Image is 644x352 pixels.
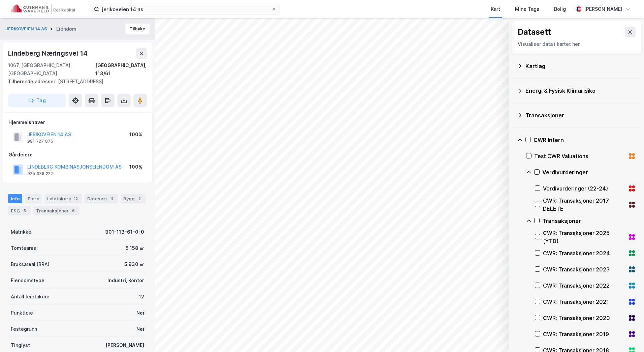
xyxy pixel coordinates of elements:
div: Industri, Kontor [107,276,144,285]
iframe: Chat Widget [610,320,644,352]
div: Transaksjoner [525,111,636,119]
div: Nei [136,309,144,317]
div: Kartlag [525,62,636,70]
div: Eiendomstype [11,276,44,285]
div: Eiendom [56,25,76,33]
div: CWR Intern [534,136,636,144]
div: Datasett [85,194,118,203]
div: Bygg [121,194,146,203]
div: 4 [108,195,115,202]
div: 5 [21,207,28,214]
div: Transaksjoner [542,217,636,225]
div: [PERSON_NAME] [105,341,144,349]
div: Kontrollprogram for chat [610,320,644,352]
div: 100% [129,130,142,139]
div: Eiere [25,194,42,203]
input: Søk på adresse, matrikkel, gårdeiere, leietakere eller personer [99,4,271,14]
div: [GEOGRAPHIC_DATA], 113/61 [95,61,147,78]
div: 925 338 222 [27,171,53,176]
div: CWR: Transaksjoner 2021 [543,298,625,306]
div: 12 [139,293,144,301]
div: Lindeberg Næringsvei 14 [8,48,89,59]
div: [PERSON_NAME] [584,5,622,13]
div: Datasett [518,27,551,37]
span: Tilhørende adresser: [8,79,58,84]
div: CWR: Transaksjoner 2024 [543,249,625,257]
div: Test CWR Valuations [534,152,625,160]
div: Antall leietakere [11,293,50,301]
div: 100% [129,163,142,171]
div: Matrikkel [11,228,33,236]
img: cushman-wakefield-realkapital-logo.202ea83816669bd177139c58696a8fa1.svg [11,4,75,14]
div: Bruksareal (BRA) [11,260,50,268]
div: [STREET_ADDRESS] [8,78,141,86]
div: 6 [70,207,77,214]
div: 2 [136,195,143,202]
div: Nei [136,325,144,333]
div: 991 727 876 [27,139,53,144]
div: Festegrunn [11,325,37,333]
div: Kart [491,5,500,13]
button: Tag [8,94,66,107]
div: Leietakere [44,194,82,203]
div: CWR: Transaksjoner 2022 [543,282,625,290]
div: Verdivurderinger [542,168,636,176]
div: 12 [72,195,79,202]
div: CWR: Transaksjoner 2020 [543,314,625,322]
div: 5 930 ㎡ [124,260,144,268]
div: Tinglyst [11,341,30,349]
div: Transaksjoner [33,206,79,215]
div: CWR: Transaksjoner 2023 [543,265,625,273]
div: CWR: Transaksjoner 2019 [543,330,625,338]
button: Tilbake [125,24,150,34]
div: Punktleie [11,309,33,317]
div: Gårdeiere [8,151,147,159]
div: Energi & Fysisk Klimarisiko [525,87,636,95]
div: 1067, [GEOGRAPHIC_DATA], [GEOGRAPHIC_DATA] [8,61,95,78]
div: Tomteareal [11,244,38,252]
div: CWR: Transaksjoner 2025 (YTD) [543,229,625,245]
div: Hjemmelshaver [8,118,147,126]
div: Bolig [554,5,566,13]
div: Info [8,194,22,203]
div: ESG [8,206,31,215]
button: JERIKOVEIEN 14 AS [5,26,49,32]
div: Visualiser data i kartet her. [518,40,636,48]
div: Mine Tags [515,5,539,13]
div: 5 158 ㎡ [126,244,144,252]
div: CWR: Transaksjoner 2017 DELETE [543,197,625,213]
div: 301-113-61-0-0 [105,228,144,236]
div: Verdivurderinger (22-24) [543,184,625,193]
